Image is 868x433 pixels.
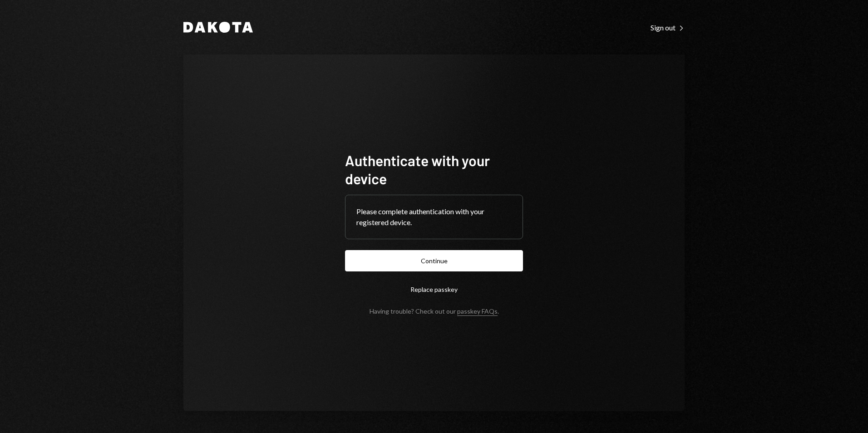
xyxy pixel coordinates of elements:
[651,23,685,32] div: Sign out
[370,307,499,315] div: Having trouble? Check out our .
[356,206,512,228] div: Please complete authentication with your registered device.
[345,279,523,300] button: Replace passkey
[457,307,498,316] a: passkey FAQs
[651,22,685,32] a: Sign out
[345,250,523,271] button: Continue
[345,151,523,187] h1: Authenticate with your device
